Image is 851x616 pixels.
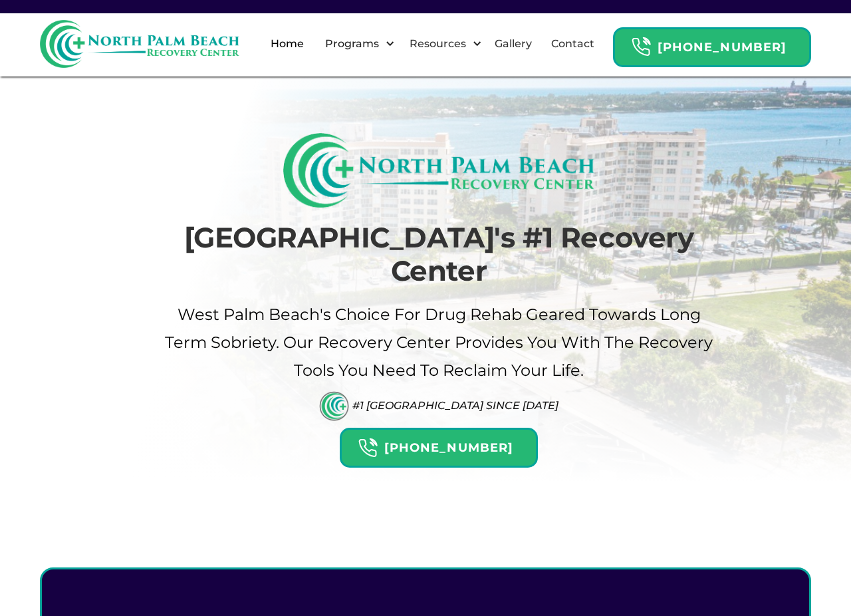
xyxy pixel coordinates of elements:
img: Header Calendar Icons [358,438,378,458]
div: Programs [322,36,382,52]
div: Resources [406,36,469,52]
strong: [PHONE_NUMBER] [658,40,787,55]
div: #1 [GEOGRAPHIC_DATA] Since [DATE] [352,399,558,412]
a: Header Calendar Icons[PHONE_NUMBER] [340,421,538,468]
p: West palm beach's Choice For drug Rehab Geared Towards Long term sobriety. Our Recovery Center pr... [163,301,715,385]
div: Programs [314,23,398,65]
h1: [GEOGRAPHIC_DATA]'s #1 Recovery Center [163,221,715,288]
a: Home [263,23,312,65]
a: Gallery [487,23,540,65]
a: Header Calendar Icons[PHONE_NUMBER] [613,21,811,67]
strong: [PHONE_NUMBER] [384,440,513,455]
a: Contact [543,23,602,65]
img: North Palm Beach Recovery Logo (Rectangle) [283,133,595,208]
div: Resources [398,23,485,65]
img: Header Calendar Icons [631,37,651,57]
